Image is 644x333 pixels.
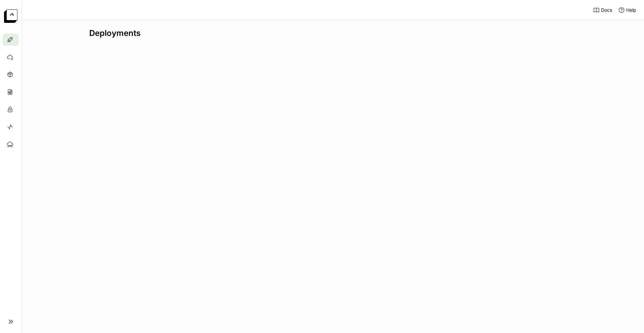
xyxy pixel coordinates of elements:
[89,28,576,38] div: Deployments
[4,9,17,23] img: logo
[618,7,636,13] div: Help
[601,7,612,13] span: Docs
[626,7,636,13] span: Help
[593,7,612,13] a: Docs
